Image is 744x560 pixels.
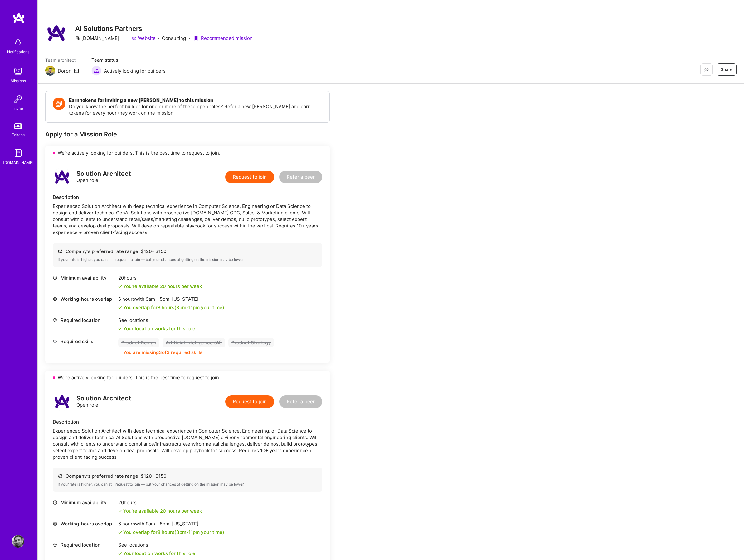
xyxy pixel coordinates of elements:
[118,317,195,323] div: See locations
[45,146,330,160] div: We’re actively looking for builders. This is the best time to request to join.
[53,318,57,323] i: icon Location
[58,257,317,262] div: If your rate is higher, you can still request to join — but your chances of getting on the missio...
[704,67,709,72] i: icon EyeClosed
[53,98,65,110] img: Token icon
[12,65,24,78] img: teamwork
[53,500,57,505] i: icon Clock
[53,275,57,280] i: icon Clock
[45,130,330,138] div: Apply for a Mission Role
[76,395,131,408] div: Open role
[118,499,202,506] div: 20 hours
[118,285,122,288] i: icon Check
[176,529,200,535] span: 3pm - 11pm
[58,474,62,478] i: icon Cash
[118,296,224,302] div: 6 hours with [US_STATE]
[76,170,131,184] div: Open role
[3,159,33,166] div: [DOMAIN_NAME]
[45,57,79,63] span: Team architect
[163,338,225,347] div: Artificial Intelligence (AI)
[118,550,195,557] div: Your location works for this role
[118,542,195,548] div: See locations
[12,147,24,159] img: guide book
[104,68,166,74] span: Actively looking for builders
[189,35,190,41] div: ·
[193,35,253,41] div: Recommended mission
[13,105,23,112] div: Invite
[53,428,322,460] div: Experienced Solution Architect with deep technical experience in Computer Science, Engineering, o...
[69,98,323,103] h4: Earn tokens for inviting a new [PERSON_NAME] to this mission
[91,57,166,63] span: Team status
[58,68,71,74] div: Doron
[228,338,274,347] div: Product Strategy
[69,103,323,116] p: Do you know the perfect builder for one or more of these open roles? Refer a new [PERSON_NAME] an...
[144,521,172,527] span: 9am - 5pm ,
[53,521,57,526] i: icon World
[75,35,119,41] div: [DOMAIN_NAME]
[118,520,224,527] div: 6 hours with [US_STATE]
[118,338,159,347] div: Product Design
[53,317,115,323] div: Required location
[118,283,202,290] div: You're available 20 hours per week
[118,325,195,332] div: Your location works for this role
[14,123,22,129] img: tokens
[53,275,115,281] div: Minimum availability
[12,132,25,138] div: Tokens
[53,520,115,527] div: Working-hours overlap
[74,68,79,73] i: icon Mail
[12,12,25,24] img: logo
[118,509,122,513] i: icon Check
[118,552,122,555] i: icon Check
[279,171,322,183] button: Refer a peer
[53,419,322,425] div: Description
[123,349,202,356] div: You are missing 3 of 3 required skills
[721,66,732,73] span: Share
[53,296,115,302] div: Working-hours overlap
[58,482,317,487] div: If your rate is higher, you can still request to join — but your chances of getting on the missio...
[45,22,68,44] img: Company Logo
[53,543,57,547] i: icon Location
[176,304,200,310] span: 3pm - 11pm
[58,249,62,254] i: icon Cash
[76,170,131,177] div: Solution Architect
[53,392,71,411] img: logo
[12,36,24,49] img: bell
[11,78,26,84] div: Missions
[118,327,122,331] i: icon Check
[118,275,202,281] div: 20 hours
[158,35,159,41] div: ·
[123,529,224,535] div: You overlap for 8 hours ( your time)
[75,36,80,41] i: icon CompanyGray
[12,535,24,548] img: User Avatar
[118,306,122,309] i: icon Check
[53,203,322,236] div: Experienced Solution Architect with deep technical experience in Computer Science, Engineering or...
[75,25,253,32] h3: AI Solutions Partners
[58,248,317,255] div: Company’s preferred rate range: $ 120 - $ 150
[53,297,57,301] i: icon World
[91,66,101,76] img: Actively looking for builders
[118,351,122,354] i: icon CloseOrange
[53,339,57,344] i: icon Tag
[53,338,115,345] div: Required skills
[123,304,224,311] div: You overlap for 8 hours ( your time)
[45,66,55,76] img: Team Architect
[53,168,71,186] img: logo
[76,395,131,402] div: Solution Architect
[225,395,274,408] button: Request to join
[118,530,122,534] i: icon Check
[279,395,322,408] button: Refer a peer
[193,36,198,41] i: icon PurpleRibbon
[225,171,274,183] button: Request to join
[45,371,330,385] div: We’re actively looking for builders. This is the best time to request to join.
[132,35,186,41] div: Consulting
[12,93,24,105] img: Invite
[118,508,202,514] div: You're available 20 hours per week
[132,35,156,41] a: Website
[53,542,115,548] div: Required location
[53,499,115,506] div: Minimum availability
[7,49,29,55] div: Notifications
[53,194,322,200] div: Description
[144,296,172,302] span: 9am - 5pm ,
[58,473,317,479] div: Company’s preferred rate range: $ 120 - $ 150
